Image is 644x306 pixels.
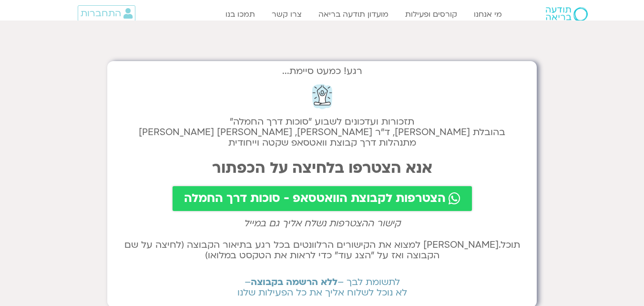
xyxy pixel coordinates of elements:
[117,218,527,229] h2: קישור ההצטרפות נשלח אליך גם במייל
[117,159,527,177] h2: אנא הצטרפו בלחיצה על הכפתור
[184,192,446,205] span: הצטרפות לקבוצת הוואטסאפ - סוכות דרך החמלה
[117,240,527,261] h2: תוכל.[PERSON_NAME] למצוא את הקישורים הרלוונטים בכל רגע בתיאור הקבוצה (לחיצה על שם הקבוצה ואז על ״...
[314,5,393,23] a: מועדון תודעה בריאה
[221,5,260,23] a: תמכו בנו
[251,276,337,288] b: ללא הרשמה בקבוצה
[117,71,527,72] h2: רגע! כמעט סיימת...
[78,5,135,21] a: התחברות
[469,5,507,23] a: מי אנחנו
[117,116,527,148] h2: תזכורות ועדכונים לשבוע "סוכות דרך החמלה" בהובלת [PERSON_NAME], ד״ר [PERSON_NAME], [PERSON_NAME] [...
[267,5,307,23] a: צרו קשר
[546,7,588,21] img: תודעה בריאה
[400,5,462,23] a: קורסים ופעילות
[173,186,472,211] a: הצטרפות לקבוצת הוואטסאפ - סוכות דרך החמלה
[117,277,527,298] h2: לתשומת לבך – – לא נוכל לשלוח אליך את כל הפעילות שלנו
[81,8,121,19] span: התחברות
